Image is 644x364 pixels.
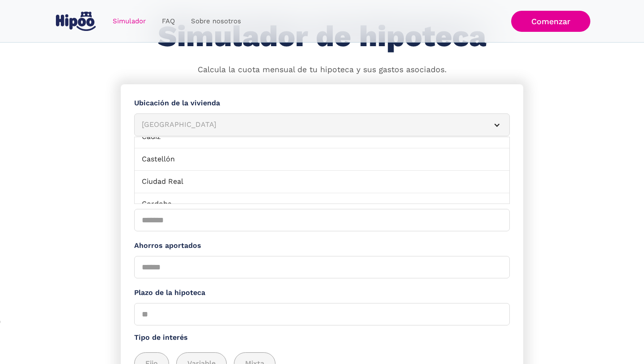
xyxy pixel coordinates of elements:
a: home [54,8,97,35]
a: FAQ [154,13,183,30]
h1: Simulador de hipoteca [158,20,486,53]
a: Cadiz [135,126,509,148]
a: Castellón [135,148,509,171]
label: Plazo de la hipoteca [134,287,510,299]
a: Simulador [105,13,154,30]
article: [GEOGRAPHIC_DATA] [134,113,510,136]
a: Cordoba [135,193,509,216]
a: Sobre nosotros [183,13,249,30]
div: [GEOGRAPHIC_DATA] [142,119,481,130]
nav: [GEOGRAPHIC_DATA] [134,137,510,204]
label: Ubicación de la vivienda [134,98,510,109]
label: Ahorros aportados [134,240,510,251]
p: Calcula la cuota mensual de tu hipoteca y sus gastos asociados. [198,64,447,76]
a: Comenzar [511,11,590,32]
a: Ciudad Real [135,171,509,193]
label: Tipo de interés [134,332,510,343]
